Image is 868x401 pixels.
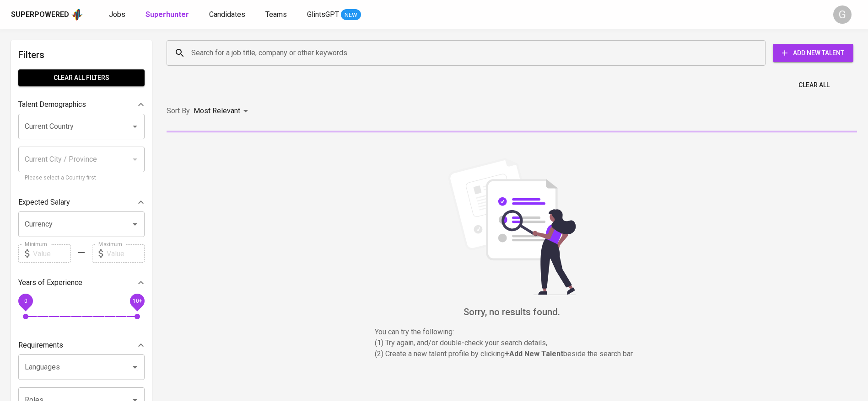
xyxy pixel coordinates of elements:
span: Clear All filters [26,72,137,84]
span: 0 [24,298,27,304]
div: G [833,5,852,24]
button: Add New Talent [773,44,853,62]
span: Candidates [209,10,245,19]
h6: Sorry, no results found. [167,305,857,319]
p: Most Relevant [194,106,240,116]
img: app logo [71,8,83,21]
div: Superpowered [11,10,69,20]
b: Superhunter [146,10,189,19]
button: Clear All filters [18,69,145,86]
p: Requirements [18,340,63,351]
div: Years of Experience [18,274,145,292]
span: GlintsGPT [307,10,339,19]
p: Please select a Country first [25,174,138,183]
span: NEW [341,11,361,20]
p: Expected Salary [18,197,70,208]
a: Jobs [109,9,127,21]
span: 10+ [132,298,142,304]
input: Value [107,244,145,263]
button: Clear All [795,77,833,94]
p: (2) Create a new talent profile by clicking beside the search bar. [375,348,649,359]
p: You can try the following : [375,327,649,338]
span: Teams [265,10,287,19]
div: Most Relevant [194,103,251,120]
a: Superpoweredapp logo [11,8,83,21]
p: Years of Experience [18,277,82,288]
b: + Add New Talent [505,349,563,358]
a: Teams [265,9,289,21]
div: Requirements [18,336,145,354]
p: (1) Try again, and/or double-check your search details, [375,338,649,348]
div: Talent Demographics [18,95,145,114]
button: Open [129,218,141,231]
p: Sort By [167,106,190,116]
span: Jobs [109,10,125,19]
span: Clear All [798,79,830,91]
input: Value [33,244,71,263]
button: Open [129,361,141,374]
a: Candidates [209,9,247,21]
span: Add New Talent [780,47,846,59]
a: Superhunter [146,9,191,21]
h6: Filters [18,47,145,62]
p: Talent Demographics [18,99,86,110]
img: file_searching.svg [443,158,581,295]
div: Expected Salary [18,193,145,211]
button: Open [129,120,141,133]
a: GlintsGPT NEW [307,9,361,21]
